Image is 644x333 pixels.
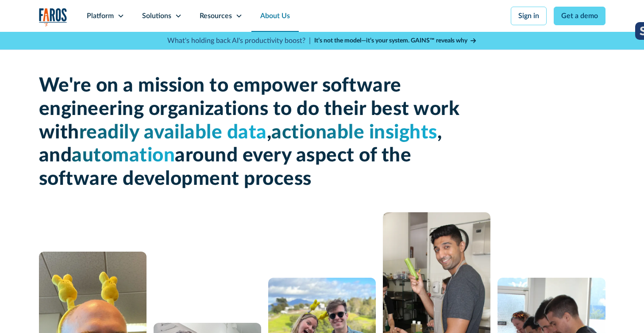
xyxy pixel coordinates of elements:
div: Platform [87,11,114,21]
span: readily available data [79,123,267,142]
a: home [39,8,67,26]
a: It’s not the model—it’s your system. GAINS™ reveals why [314,36,477,46]
p: What's holding back AI's productivity boost? | [167,35,311,46]
a: Get a demo [554,7,605,25]
a: Sign in [511,7,547,25]
div: Solutions [142,11,171,21]
img: Logo of the analytics and reporting company Faros. [39,8,67,26]
strong: It’s not the model—it’s your system. GAINS™ reveals why [314,38,467,44]
div: Resources [200,11,232,21]
h1: We're on a mission to empower software engineering organizations to do their best work with , , a... [39,74,464,191]
span: actionable insights [271,123,437,142]
span: automation [72,146,175,165]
